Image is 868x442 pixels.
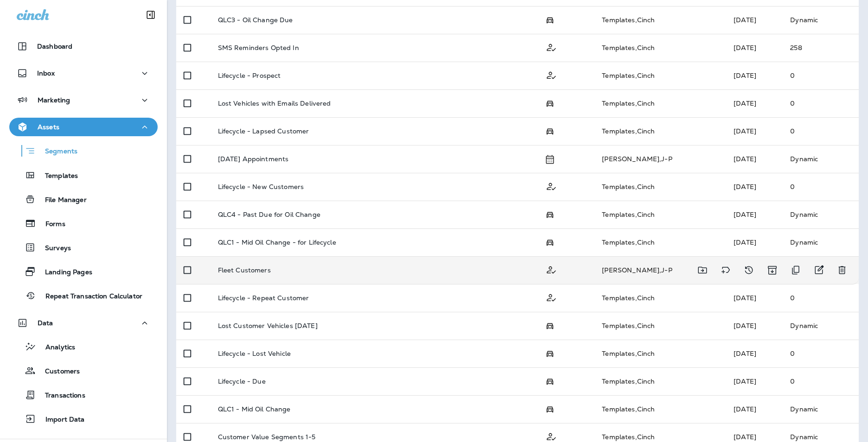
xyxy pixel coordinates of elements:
p: Analytics [36,343,75,352]
td: Templates , Cinch [594,89,726,117]
span: Customer Only [545,293,557,301]
td: [DATE] [726,173,783,201]
p: QLC4 - Past Due for Oil Change [218,211,320,218]
p: Lost Customer Vehicles [DATE] [218,322,318,329]
span: Possession [545,349,555,357]
button: Marketing [9,91,158,109]
p: Segments [36,147,77,157]
td: Templates , Cinch [594,34,726,62]
button: Collapse Sidebar [138,6,164,24]
td: Templates , Cinch [594,201,726,228]
p: Customers [36,367,80,376]
p: Lifecycle - Lapsed Customer [218,127,309,135]
td: [DATE] [726,395,783,423]
td: 0 [783,284,859,312]
span: Customer Only [545,182,557,190]
td: [DATE] [726,34,783,62]
td: Dynamic [783,312,859,340]
td: [DATE] [726,284,783,312]
button: Delete [833,261,851,279]
p: Lifecycle - Repeat Customer [218,294,309,302]
button: File Manager [9,189,158,209]
button: Move to folder [693,261,712,279]
td: Templates , Cinch [594,117,726,145]
p: Transactions [36,391,85,400]
td: 0 [783,367,859,395]
td: [DATE] [726,89,783,117]
button: Repeat Transaction Calculator [9,286,158,305]
span: Possession [545,377,555,385]
p: Forms [36,220,65,229]
td: [DATE] [726,62,783,89]
p: Lifecycle - Due [218,378,266,385]
td: [PERSON_NAME] , J-P [594,145,726,173]
button: Templates [9,165,158,185]
td: Templates , Cinch [594,6,726,34]
td: Templates , Cinch [594,284,726,312]
span: Schedule [545,154,555,163]
p: Data [38,319,53,327]
td: Templates , Cinch [594,395,726,423]
span: Possession [545,99,555,107]
p: Templates [36,172,78,181]
td: [DATE] [726,145,783,173]
button: View Changelog [740,261,758,279]
td: [DATE] [726,117,783,145]
p: Landing Pages [36,268,92,277]
span: Possession [545,210,555,218]
td: Dynamic [783,201,859,228]
td: [DATE] [726,367,783,395]
button: Data [9,314,158,332]
button: Analytics [9,337,158,356]
td: 0 [783,173,859,201]
td: 0 [783,340,859,367]
button: Landing Pages [9,262,158,281]
button: Dashboard [9,37,158,56]
p: [DATE] Appointments [218,155,289,163]
p: QLC1 - Mid Oil Change [218,405,291,413]
td: 258 [783,34,859,62]
td: Templates , Cinch [594,340,726,367]
td: Templates , Cinch [594,228,726,256]
p: Import Data [36,416,85,424]
td: [DATE] [726,201,783,228]
p: QLC3 - Oil Change Due [218,16,293,24]
td: Dynamic [783,228,859,256]
td: 0 [783,89,859,117]
button: Surveys [9,238,158,257]
td: Templates , Cinch [594,312,726,340]
button: Assets [9,118,158,136]
span: Possession [545,15,555,24]
span: Customer Only [545,70,557,79]
p: SMS Reminders Opted In [218,44,299,51]
td: [DATE] [726,312,783,340]
p: Lifecycle - Prospect [218,72,281,79]
p: Marketing [38,96,70,104]
span: Possession [545,126,555,135]
button: Import Data [9,409,158,429]
td: [DATE] [726,6,783,34]
td: Templates , Cinch [594,62,726,89]
span: Possession [545,238,555,246]
button: Transactions [9,385,158,404]
p: Lifecycle - Lost Vehicle [218,350,291,357]
button: Add tags [716,261,735,279]
span: Possession [545,321,555,329]
button: Edit [810,261,828,279]
span: Customer Only [545,432,557,440]
td: Dynamic [783,145,859,173]
td: Templates , Cinch [594,173,726,201]
td: Dynamic [783,395,859,423]
td: [PERSON_NAME] , J-P [594,256,726,284]
td: Dynamic [783,6,859,34]
p: Customer Value Segments 1-5 [218,433,316,441]
button: Segments [9,141,158,161]
button: Inbox [9,64,158,82]
button: Forms [9,214,158,233]
span: Customer Only [545,265,557,273]
span: Possession [545,404,555,413]
p: Repeat Transaction Calculator [36,292,142,301]
td: [DATE] [726,228,783,256]
p: Dashboard [37,43,72,50]
td: [DATE] [726,340,783,367]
